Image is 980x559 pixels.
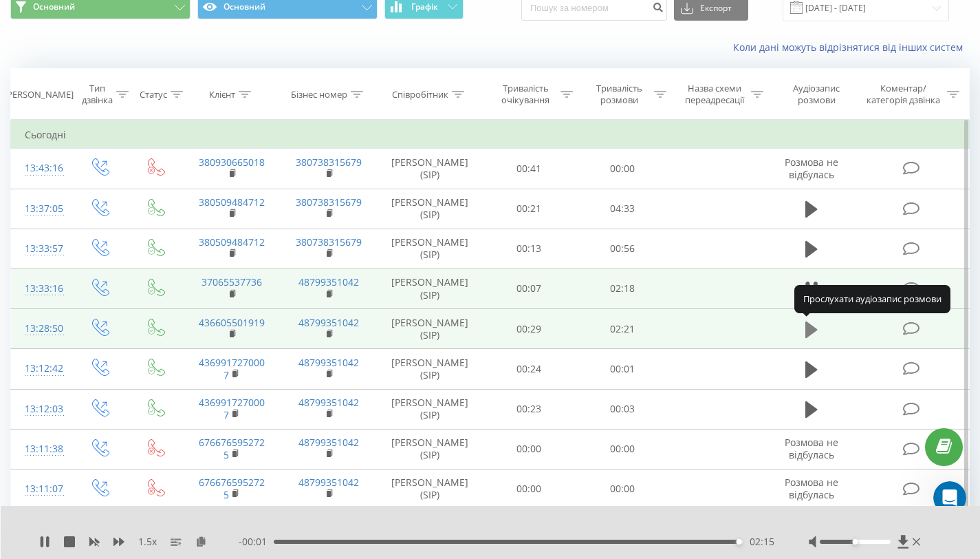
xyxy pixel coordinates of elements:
a: 380509484712 [199,235,265,249]
span: Розмова не відбулась [785,436,838,461]
td: 02:21 [576,309,669,349]
a: 48799351042 [298,476,359,489]
a: 4369917270007 [199,396,265,421]
td: [PERSON_NAME] (SIP) [378,349,482,389]
div: 13:37:05 [25,196,57,222]
div: Тривалість розмови [589,83,651,106]
div: 13:43:16 [25,155,57,182]
td: 00:00 [482,469,576,509]
td: 00:00 [576,429,669,469]
div: [PERSON_NAME] [4,89,74,101]
td: [PERSON_NAME] (SIP) [378,389,482,429]
td: 00:00 [482,429,576,469]
td: [PERSON_NAME] (SIP) [378,268,482,308]
span: 1.5 x [138,535,157,549]
div: 13:28:50 [25,315,57,342]
td: 00:56 [576,229,669,268]
span: - 00:01 [239,535,274,549]
div: Аудіозапис розмови [779,83,853,106]
td: 00:01 [576,349,669,389]
td: [PERSON_NAME] (SIP) [378,189,482,229]
td: [PERSON_NAME] (SIP) [378,309,482,349]
div: Бізнес номер [291,89,347,101]
td: [PERSON_NAME] (SIP) [378,149,482,189]
a: 48799351042 [298,396,359,409]
div: Клієнт [209,89,235,101]
div: 13:11:07 [25,476,57,503]
td: 00:00 [576,469,669,509]
td: 02:18 [576,268,669,308]
div: Тип дзвінка [82,83,113,106]
span: Розмова не відбулась [785,476,838,501]
div: 13:12:42 [25,355,57,382]
span: 02:15 [750,535,774,549]
a: 4369917270007 [199,356,265,381]
div: Accessibility label [737,539,742,545]
td: 00:00 [576,149,669,189]
iframe: Intercom live chat [933,481,966,514]
td: Сьогодні [11,121,970,149]
a: 380738315679 [296,235,362,249]
a: 436605501919 [199,316,265,329]
div: Співробітник [392,89,448,101]
td: 00:21 [482,189,576,229]
a: Коли дані можуть відрізнятися вiд інших систем [733,41,970,54]
td: 00:07 [482,268,576,308]
div: 13:33:57 [25,235,57,262]
td: [PERSON_NAME] (SIP) [378,469,482,509]
td: [PERSON_NAME] (SIP) [378,229,482,268]
td: [PERSON_NAME] (SIP) [378,429,482,469]
td: 00:13 [482,229,576,268]
div: Тривалість очікування [494,83,556,106]
a: 6766765952725 [199,436,265,461]
div: Accessibility label [853,539,858,545]
td: 04:33 [576,189,669,229]
span: Графік [411,2,438,12]
div: Статус [140,89,167,101]
div: 13:12:03 [25,396,57,423]
div: Прослухати аудіозапис розмови [794,285,950,313]
td: 00:41 [482,149,576,189]
span: Основний [33,1,75,12]
td: 00:23 [482,389,576,429]
td: 00:03 [576,389,669,429]
a: 37065537736 [202,275,262,288]
span: Розмова не відбулась [785,156,838,181]
a: 6766765952725 [199,476,265,501]
a: 380738315679 [296,196,362,209]
a: 48799351042 [298,316,359,329]
a: 48799351042 [298,356,359,369]
td: 00:29 [482,309,576,349]
div: Коментар/категорія дзвінка [863,83,944,106]
div: Назва схеми переадресації [682,83,748,106]
a: 380930665018 [199,156,265,169]
a: 48799351042 [298,436,359,449]
a: 48799351042 [298,275,359,288]
a: 380509484712 [199,196,265,209]
a: 380738315679 [296,156,362,169]
div: 13:33:16 [25,275,57,302]
div: 13:11:38 [25,436,57,463]
td: 00:24 [482,349,576,389]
